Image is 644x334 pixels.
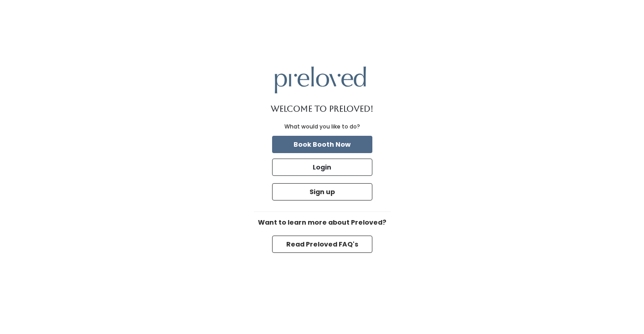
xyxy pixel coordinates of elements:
button: Book Booth Now [272,136,372,153]
img: preloved logo [275,67,366,93]
button: Read Preloved FAQ's [272,236,372,253]
h1: Welcome to Preloved! [271,104,373,113]
a: Sign up [270,181,374,202]
a: Login [270,157,374,178]
div: What would you like to do? [284,123,360,131]
h6: Want to learn more about Preloved? [254,219,391,226]
button: Login [272,159,372,176]
button: Sign up [272,183,372,200]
